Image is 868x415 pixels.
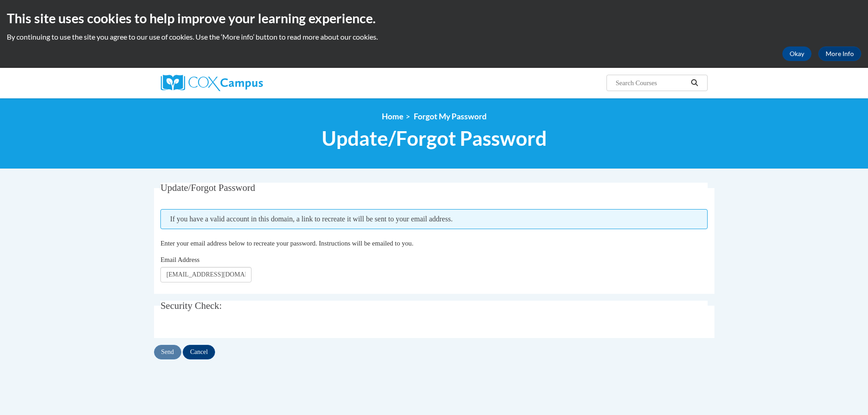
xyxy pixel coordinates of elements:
p: By continuing to use the site you agree to our use of cookies. Use the ‘More info’ button to read... [7,32,861,42]
a: Home [382,112,403,121]
input: Cancel [183,345,215,359]
input: Email [160,267,252,282]
button: Search [688,77,701,88]
h2: This site uses cookies to help improve your learning experience. [7,9,861,27]
input: Search Courses [615,77,688,88]
span: Email Address [160,256,200,263]
span: Enter your email address below to recreate your password. Instructions will be emailed to you. [160,240,413,247]
span: Forgot My Password [414,112,487,121]
a: More Info [818,46,861,61]
span: Update/Forgot Password [160,182,255,193]
a: Cox Campus [161,75,334,91]
span: Update/Forgot Password [322,126,547,150]
button: Okay [782,46,812,61]
span: If you have a valid account in this domain, a link to recreate it will be sent to your email addr... [160,209,708,229]
span: Security Check: [160,300,222,311]
img: Cox Campus [161,75,263,91]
